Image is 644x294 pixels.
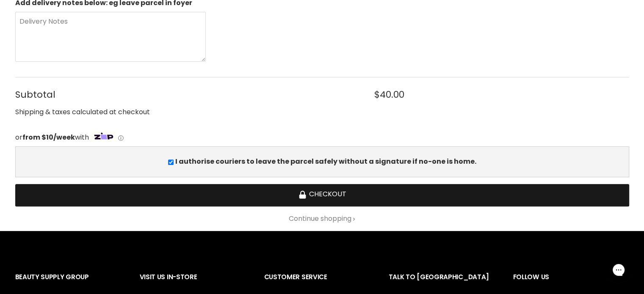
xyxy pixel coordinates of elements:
iframe: Gorgias live chat messenger [602,254,636,286]
b: I authorise couriers to leave the parcel safely without a signature if no-one is home. [175,157,476,166]
button: Checkout [15,184,629,206]
img: Zip Logo [91,131,117,143]
span: Subtotal [15,89,357,100]
span: $40.00 [374,89,404,100]
a: Continue shopping [15,215,629,223]
strong: from $10/week [22,132,75,142]
span: or with [15,132,89,142]
div: Shipping & taxes calculated at checkout [15,107,629,118]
